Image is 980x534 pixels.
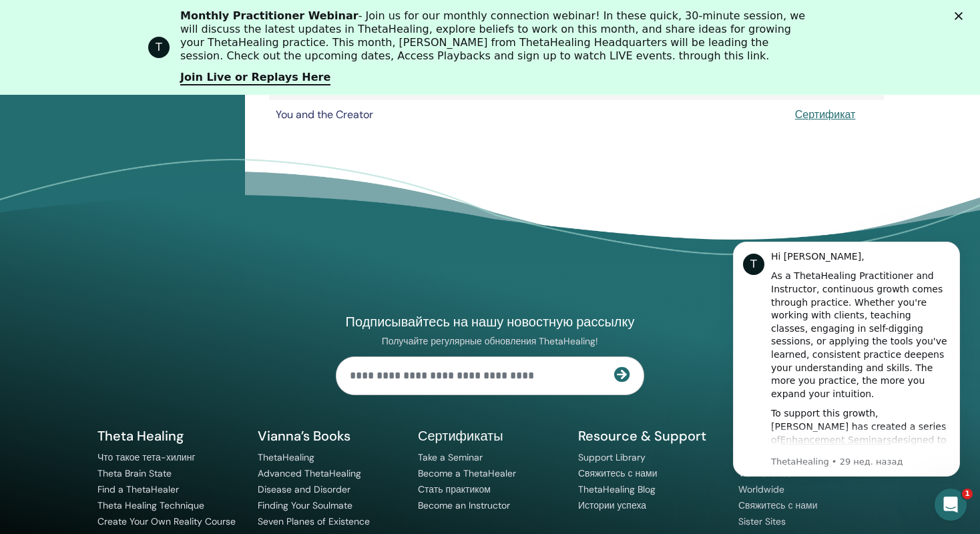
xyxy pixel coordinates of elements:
iframe: Intercom live chat [935,489,967,521]
a: Worldwide [738,483,784,495]
div: Закрыть [955,12,968,20]
a: Become a ThetaHealer [418,467,516,479]
a: Advanced ThetaHealing [258,467,361,479]
a: Enhancement Seminars [67,205,179,216]
td: You and the Creator [269,100,700,129]
a: Стать практиком [418,483,491,495]
b: Monthly Practitioner Webinar [180,9,358,22]
p: Получайте регулярные обновления ThetaHealing! [336,335,644,347]
div: To support this growth, [PERSON_NAME] has created a series of designed to help you refine your kn... [58,178,237,322]
h5: Сертификаты [418,427,562,445]
a: Свяжитесь с нами [578,467,657,479]
a: Create Your Own Reality Course [97,515,236,527]
a: ThetaHealing [258,451,314,463]
iframe: Intercom notifications сообщение [713,230,980,485]
a: Seven Planes of Existence [258,515,370,527]
h5: Theta Healing [97,427,242,445]
a: Theta Brain State [97,467,172,479]
span: 1 [962,489,973,499]
a: Сертификат [795,107,856,121]
a: Become an Instructor [418,499,510,511]
a: Join Live or Replays Here [180,71,330,85]
p: Message from ThetaHealing, sent 29 нед. назад [58,226,237,238]
a: Theta Healing Technique [97,499,204,511]
a: Истории успеха [578,499,646,511]
a: Finding Your Soulmate [258,499,352,511]
div: - Join us for our monthly connection webinar! In these quick, 30-minute session, we will discuss ... [180,9,810,63]
a: Sister Sites [738,515,786,527]
div: Profile image for ThetaHealing [148,37,170,58]
h5: Vianna’s Books [258,427,402,445]
h4: Подписывайтесь на нашу новостную рассылку [336,313,644,330]
a: Take a Seminar [418,451,483,463]
a: ThetaHealing Blog [578,483,656,495]
h5: Resource & Support [578,427,722,445]
a: Свяжитесь с нами [738,499,817,511]
a: Support Library [578,451,646,463]
a: Find a ThetaHealer [97,483,179,495]
a: Что такое тета-хилинг [97,451,196,463]
a: Disease and Disorder [258,483,350,495]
